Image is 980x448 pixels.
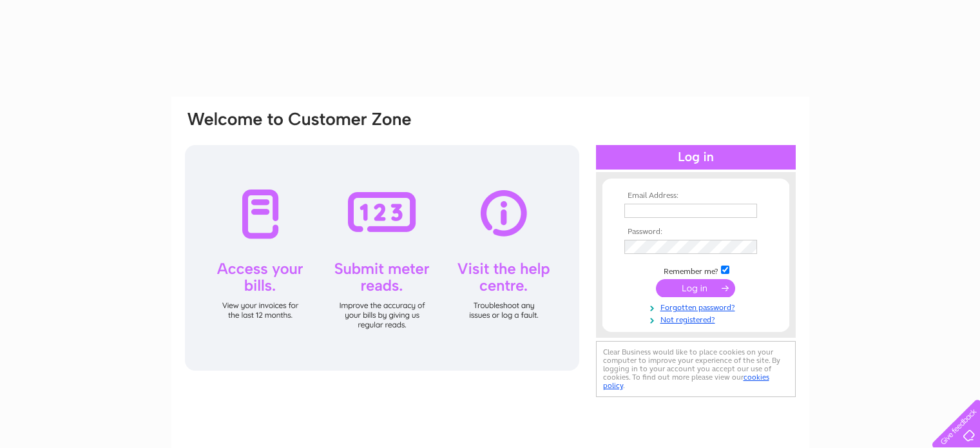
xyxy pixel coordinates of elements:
a: Forgotten password? [624,300,771,313]
th: Email Address: [621,191,771,200]
th: Password: [621,228,771,237]
a: cookies policy [603,373,769,390]
input: Submit [656,279,735,297]
td: Remember me? [621,264,771,277]
a: Not registered? [624,313,771,325]
div: Clear Business would like to place cookies on your computer to improve your experience of the sit... [596,341,796,397]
